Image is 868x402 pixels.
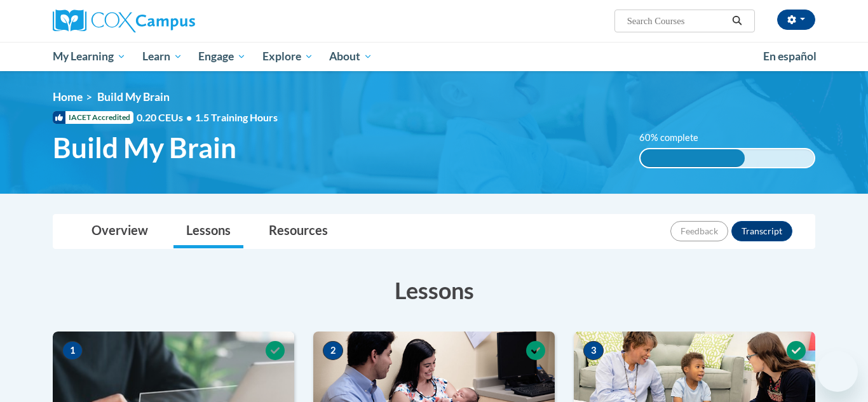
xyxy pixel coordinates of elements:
iframe: Button to launch messaging window [817,351,858,392]
a: Engage [190,42,254,71]
span: Build My Brain [53,131,236,164]
img: Cox Campus [53,10,195,32]
a: My Learning [44,42,134,71]
span: 2 [323,341,343,360]
a: Lessons [173,215,243,248]
div: 60% complete [641,149,745,167]
a: Learn [134,42,191,71]
a: En español [755,43,825,70]
span: My Learning [53,49,126,64]
span: • [186,111,192,123]
span: IACET Accredited [53,111,133,124]
a: Explore [254,42,322,71]
span: 3 [583,341,604,360]
span: 1.5 Training Hours [195,111,278,123]
span: Explore [262,49,313,64]
button: Feedback [670,221,728,241]
a: Overview [79,215,161,248]
label: 60% complete [639,131,712,145]
a: Home [53,90,83,104]
a: Resources [256,215,341,248]
span: 1 [62,341,83,360]
span: About [329,49,372,64]
h3: Lessons [53,274,815,306]
div: Main menu [34,42,834,71]
span: 0.20 CEUs [137,111,195,124]
span: Build My Brain [97,90,170,104]
span: Engage [198,49,246,64]
a: Cox Campus [53,10,294,32]
input: Search Courses [626,13,728,29]
span: En español [763,50,817,63]
button: Transcript [731,221,792,241]
a: About [322,42,381,71]
button: Account Settings [777,10,815,30]
button: Search [728,13,747,29]
span: Learn [142,49,182,64]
